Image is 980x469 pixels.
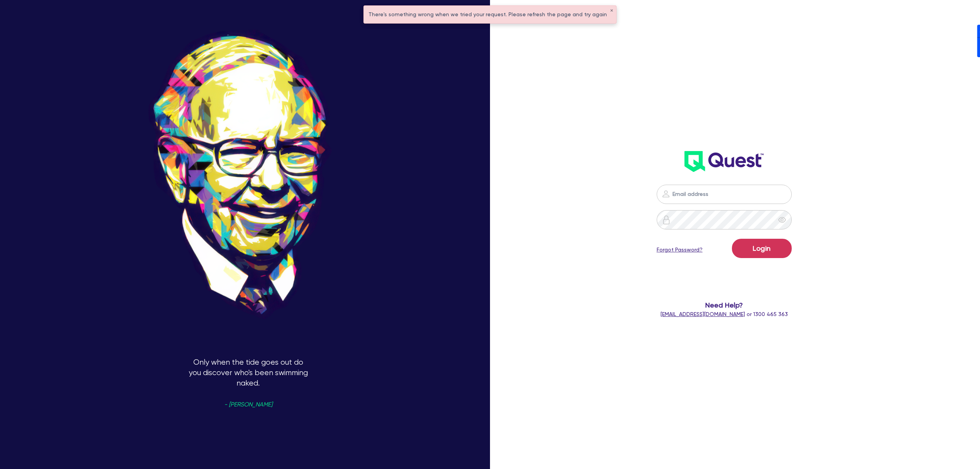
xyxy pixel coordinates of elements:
[610,9,613,13] button: ✕
[662,215,671,224] img: icon-password
[661,311,745,317] a: [EMAIL_ADDRESS][DOMAIN_NAME]
[657,246,703,254] a: Forgot Password?
[588,300,860,310] span: Need Help?
[661,311,788,317] span: or 1300 465 363
[224,402,272,408] span: - [PERSON_NAME]
[778,216,786,224] span: eye
[732,239,792,258] button: Login
[684,151,764,172] img: wH2k97JdezQIQAAAABJRU5ErkJggg==
[364,6,616,23] div: There's something wrong when we tried your request. Please refresh the page and try again
[661,189,671,199] img: icon-password
[657,185,792,204] input: Email address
